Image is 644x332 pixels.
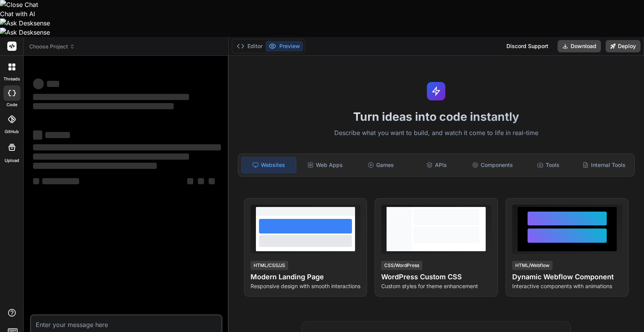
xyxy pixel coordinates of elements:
[29,43,75,50] span: Choose Project
[47,81,59,87] span: ‌
[381,272,491,282] h4: WordPress Custom CSS
[234,41,266,52] button: Editor
[3,76,20,82] label: threads
[512,282,622,290] p: Interactive components with animations
[33,144,221,150] span: ‌
[251,261,288,270] div: HTML/CSS/JS
[42,178,79,184] span: ‌
[33,153,189,160] span: ‌
[251,282,360,290] p: Responsive design with smooth interactions
[33,78,44,89] span: ‌
[465,157,520,173] div: Components
[502,40,553,52] div: Discord Support
[241,157,296,173] div: Websites
[298,157,352,173] div: Web Apps
[198,178,204,184] span: ‌
[33,94,189,100] span: ‌
[354,157,408,173] div: Games
[5,157,19,164] label: Upload
[233,110,639,123] h1: Turn ideas into code instantly
[512,272,622,282] h4: Dynamic Webflow Component
[251,272,360,282] h4: Modern Landing Page
[33,103,174,109] span: ‌
[577,157,631,173] div: Internal Tools
[410,157,464,173] div: APIs
[45,132,70,138] span: ‌
[209,178,215,184] span: ‌
[512,261,553,270] div: HTML/Webflow
[33,178,39,184] span: ‌
[521,157,575,173] div: Tools
[187,178,193,184] span: ‌
[558,40,601,52] button: Download
[7,102,17,108] label: code
[381,261,422,270] div: CSS/WordPress
[606,40,641,52] button: Deploy
[266,41,303,52] button: Preview
[33,130,42,140] span: ‌
[33,163,157,169] span: ‌
[381,282,491,290] p: Custom styles for theme enhancement
[5,128,19,135] label: GitHub
[233,128,639,138] p: Describe what you want to build, and watch it come to life in real-time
